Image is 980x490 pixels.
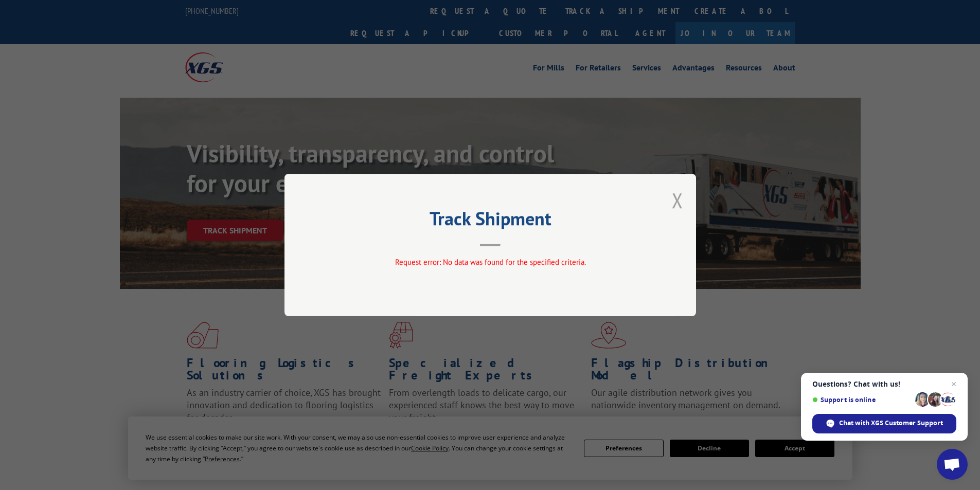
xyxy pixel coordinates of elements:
[672,187,683,214] button: Close modal
[812,414,956,433] div: Chat with XGS Customer Support
[395,257,585,267] span: Request error: No data was found for the specified criteria.
[812,380,956,388] span: Questions? Chat with us!
[336,211,645,231] h2: Track Shipment
[839,419,943,428] span: Chat with XGS Customer Support
[812,396,912,404] span: Support is online
[937,449,968,480] div: Open chat
[948,378,960,390] span: Close chat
